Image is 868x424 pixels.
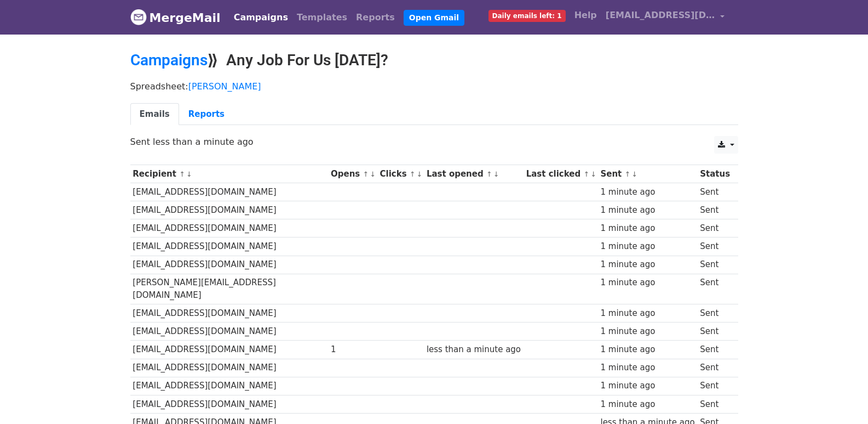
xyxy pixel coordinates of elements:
[130,323,329,341] td: [EMAIL_ADDRESS][DOMAIN_NAME]
[570,4,601,26] a: Help
[631,170,637,178] a: ↓
[130,341,329,359] td: [EMAIL_ADDRESS][DOMAIN_NAME]
[427,343,521,356] div: less than a minute ago
[524,165,598,183] th: Last clicked
[600,240,694,253] div: 1 minute ago
[697,274,732,304] td: Sent
[600,276,694,289] div: 1 minute ago
[600,325,694,338] div: 1 minute ago
[493,170,499,178] a: ↓
[130,103,179,126] a: Emails
[600,343,694,356] div: 1 minute ago
[130,238,329,256] td: [EMAIL_ADDRESS][DOMAIN_NAME]
[130,165,329,183] th: Recipient
[598,165,698,183] th: Sent
[370,170,376,178] a: ↓
[130,136,738,148] p: Sent less than a minute ago
[130,51,738,70] h2: ⟫ Any Job For Us [DATE]?
[331,343,375,356] div: 1
[179,170,185,178] a: ↑
[583,170,589,178] a: ↑
[130,51,208,69] a: Campaigns
[292,7,352,29] a: Templates
[600,380,694,392] div: 1 minute ago
[590,170,596,178] a: ↓
[625,170,631,178] a: ↑
[697,359,732,377] td: Sent
[697,323,732,341] td: Sent
[600,222,694,235] div: 1 minute ago
[179,103,234,126] a: Reports
[328,165,377,183] th: Opens
[697,256,732,274] td: Sent
[188,81,261,92] a: [PERSON_NAME]
[697,377,732,395] td: Sent
[484,4,570,26] a: Daily emails left: 1
[352,7,399,29] a: Reports
[130,256,329,274] td: [EMAIL_ADDRESS][DOMAIN_NAME]
[600,204,694,217] div: 1 minute ago
[410,170,416,178] a: ↑
[130,304,329,323] td: [EMAIL_ADDRESS][DOMAIN_NAME]
[697,341,732,359] td: Sent
[130,395,329,413] td: [EMAIL_ADDRESS][DOMAIN_NAME]
[697,219,732,238] td: Sent
[186,170,192,178] a: ↓
[130,219,329,238] td: [EMAIL_ADDRESS][DOMAIN_NAME]
[363,170,369,178] a: ↑
[600,186,694,199] div: 1 minute ago
[697,238,732,256] td: Sent
[417,170,423,178] a: ↓
[600,258,694,271] div: 1 minute ago
[130,183,329,201] td: [EMAIL_ADDRESS][DOMAIN_NAME]
[600,398,694,411] div: 1 minute ago
[697,183,732,201] td: Sent
[404,10,464,26] a: Open Gmail
[601,4,729,30] a: [EMAIL_ADDRESS][DOMAIN_NAME]
[130,6,221,29] a: MergeMail
[229,7,292,29] a: Campaigns
[697,304,732,323] td: Sent
[488,10,566,22] span: Daily emails left: 1
[130,359,329,377] td: [EMAIL_ADDRESS][DOMAIN_NAME]
[697,201,732,219] td: Sent
[606,9,715,22] span: [EMAIL_ADDRESS][DOMAIN_NAME]
[424,165,524,183] th: Last opened
[130,377,329,395] td: [EMAIL_ADDRESS][DOMAIN_NAME]
[377,165,424,183] th: Clicks
[600,307,694,320] div: 1 minute ago
[130,274,329,304] td: [PERSON_NAME][EMAIL_ADDRESS][DOMAIN_NAME]
[130,201,329,219] td: [EMAIL_ADDRESS][DOMAIN_NAME]
[486,170,492,178] a: ↑
[697,165,732,183] th: Status
[600,361,694,374] div: 1 minute ago
[697,395,732,413] td: Sent
[130,81,738,92] p: Spreadsheet:
[130,9,147,25] img: MergeMail logo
